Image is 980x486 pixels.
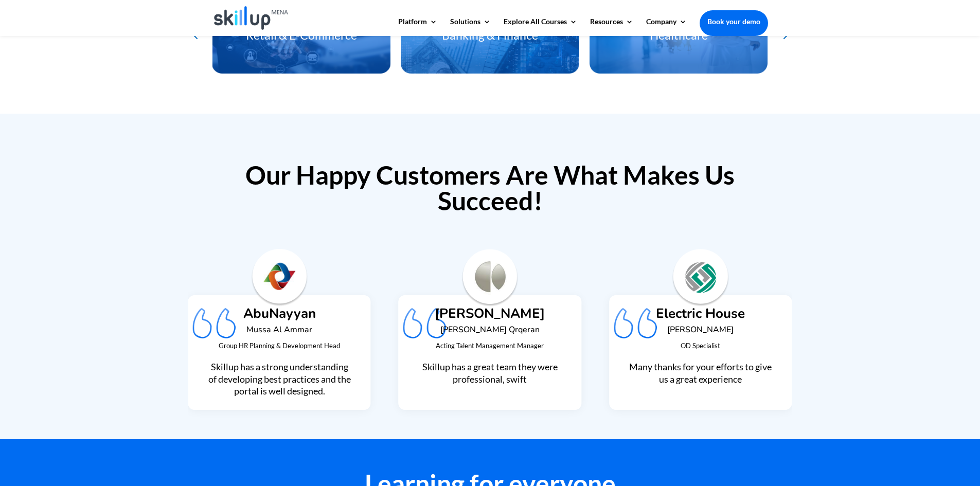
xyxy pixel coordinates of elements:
h6: [PERSON_NAME] [628,326,773,339]
span: Skillup has a strong understanding of developing best practices and the portal is well designed. [208,361,351,397]
h4: AbuNayyan [207,307,351,326]
div: 3 / 9 [188,272,370,423]
a: Company [646,18,687,35]
h4: [PERSON_NAME] [418,307,562,326]
span: Group HR Planning & Development Head [219,341,340,350]
span: OD Specialist [681,341,720,350]
div: 4 / 9 [399,272,581,423]
h6: Mussa Al Ammar [207,326,351,339]
h3: Healthcare [590,29,768,46]
h2: Our Happy Customers Are What Makes Us Succeed! [212,162,768,219]
a: Solutions [450,18,491,35]
a: Book your demo [700,10,768,33]
h6: [PERSON_NAME] Qrqeran [418,326,562,339]
img: Skillup Mena [214,6,289,30]
h3: Retail & E-Commerce [212,29,390,46]
span: Acting Talent Management Manager [436,341,544,350]
p: Skillup has a great team they were professional, swift [418,361,562,385]
div: 5 / 9 [609,272,792,423]
iframe: Chat Widget [809,375,980,486]
a: Explore All Courses [504,18,577,35]
h3: Banking & Finance [401,29,579,46]
a: Platform [398,18,437,35]
h4: Electric House [628,307,773,326]
span: Many thanks for your efforts to give us a great experience [629,361,772,384]
a: Resources [590,18,633,35]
